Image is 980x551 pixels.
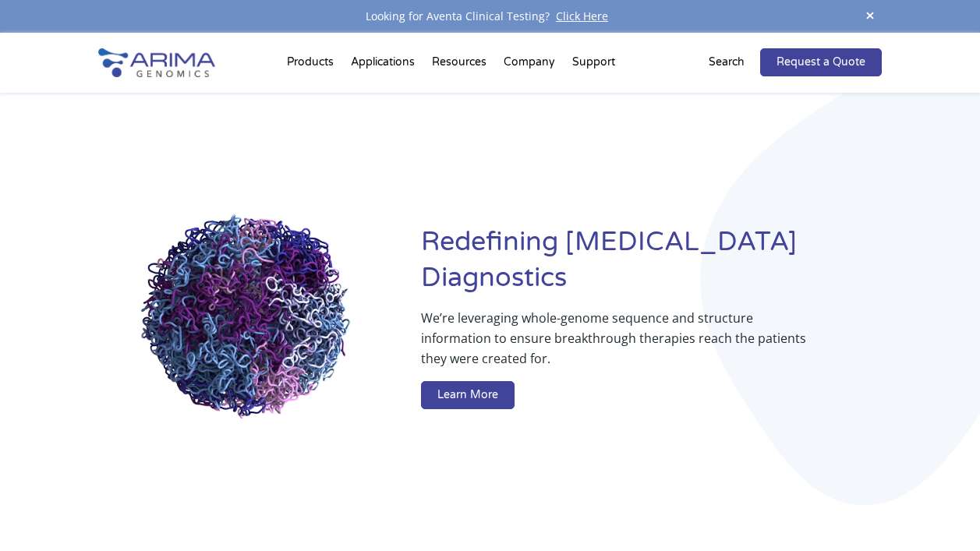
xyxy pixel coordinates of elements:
a: Click Here [550,9,614,23]
p: Search [709,52,745,72]
h1: Redefining [MEDICAL_DATA] Diagnostics [421,224,882,308]
div: Looking for Aventa Clinical Testing? [98,6,883,26]
a: Learn More [421,381,515,409]
p: We’re leveraging whole-genome sequence and structure information to ensure breakthrough therapies... [421,308,819,381]
a: Request a Quote [760,48,882,76]
img: Arima-Genomics-logo [98,48,215,77]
